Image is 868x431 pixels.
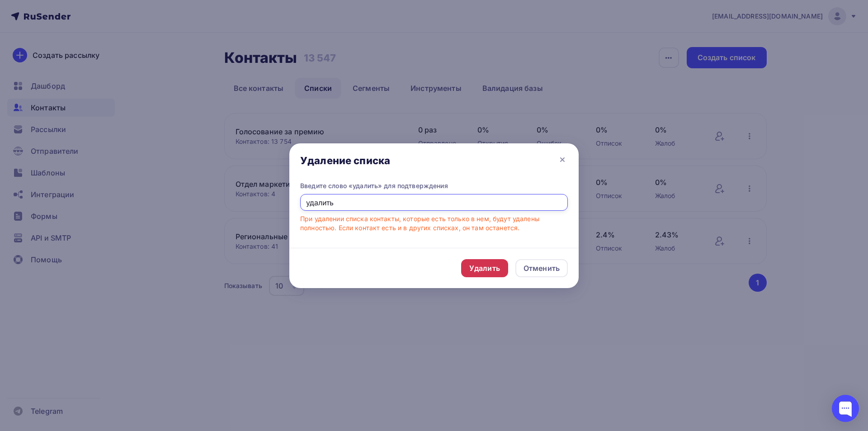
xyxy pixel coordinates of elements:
div: Введите слово «удалить» для подтверждения [300,181,568,190]
div: Удалить [469,263,500,274]
div: Удаление списка [300,154,390,167]
div: При удалении списка контакты, которые есть только в нем, будут удалены полностью. Если контакт ес... [300,214,568,232]
input: Удалить [300,194,568,211]
div: Отменить [524,263,560,274]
